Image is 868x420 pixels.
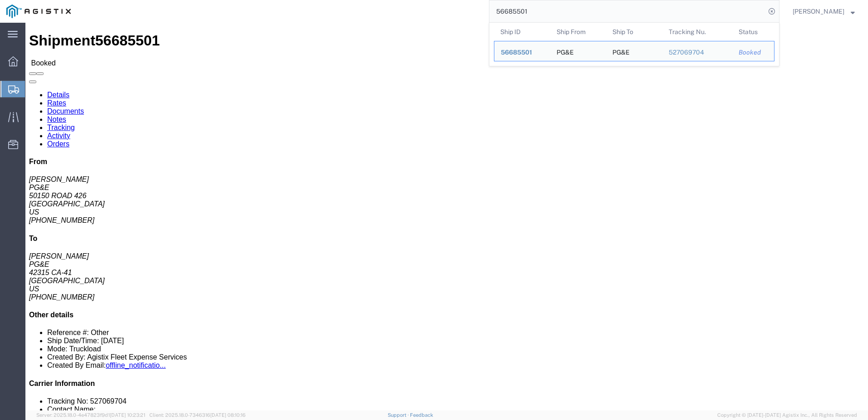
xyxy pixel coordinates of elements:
th: Ship From [550,23,607,41]
div: Booked [739,48,768,57]
span: [DATE] 10:23:21 [110,412,145,418]
input: Search for shipment number, reference number [489,0,765,22]
th: Ship ID [494,23,550,41]
table: Search Results [494,23,779,66]
img: logo [6,5,71,18]
div: 527069704 [669,48,726,57]
span: 56685501 [501,49,532,56]
a: Feedback [410,412,433,418]
th: Status [732,23,774,41]
div: 56685501 [501,48,544,57]
button: [PERSON_NAME] [792,6,855,17]
span: Client: 2025.18.0-7346316 [149,412,246,418]
span: Deni Smith [793,6,844,16]
th: Ship To [606,23,662,41]
div: PG&E [612,41,630,61]
iframe: FS Legacy Container [25,23,868,410]
a: Support [388,412,410,418]
span: Copyright © [DATE]-[DATE] Agistix Inc., All Rights Reserved [717,411,857,419]
th: Tracking Nu. [662,23,733,41]
span: Server: 2025.18.0-4e47823f9d1 [36,412,145,418]
span: [DATE] 08:10:16 [210,412,246,418]
div: PG&E [557,41,574,61]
